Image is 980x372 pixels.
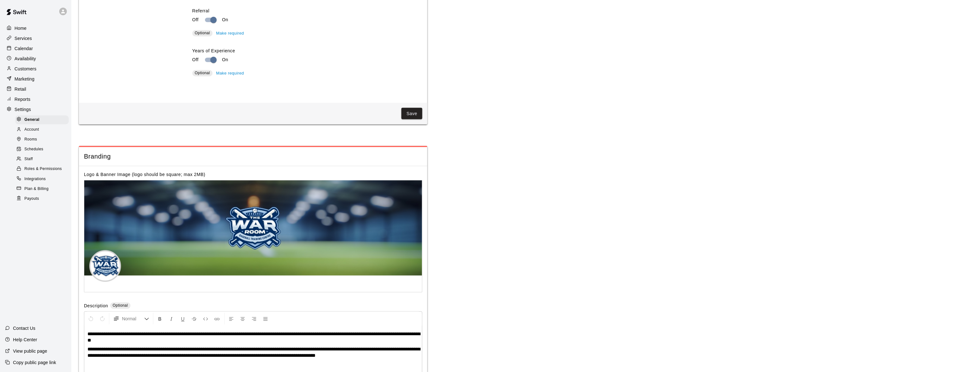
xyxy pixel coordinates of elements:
[24,136,37,143] span: Rooms
[15,165,69,173] div: Roles & Permissions
[15,135,71,145] a: Rooms
[84,172,205,177] label: Logo & Banner Image (logo should be square; max 2MB)
[5,44,66,53] a: Calendar
[15,194,71,204] a: Payouts
[15,115,69,124] div: General
[226,313,237,324] button: Left Align
[97,313,108,324] button: Redo
[5,34,66,43] a: Services
[15,194,69,203] div: Payouts
[15,135,69,144] div: Rooms
[15,145,71,154] a: Schedules
[15,184,71,194] a: Plan & Billing
[24,127,39,133] span: Account
[177,313,188,324] button: Format Underline
[15,35,32,42] p: Services
[15,164,71,174] a: Roles & Permissions
[13,336,37,343] p: Help Center
[24,166,62,172] span: Roles & Permissions
[215,69,246,78] button: Make required
[84,152,422,161] span: Branding
[192,8,422,14] label: Referral
[195,71,210,75] span: Optional
[192,48,422,54] label: Years of Experience
[192,16,199,23] p: Off
[24,196,39,202] span: Payouts
[15,115,71,125] a: General
[15,106,31,113] p: Settings
[15,125,69,134] div: Account
[5,23,66,33] a: Home
[122,316,144,322] span: Normal
[15,185,69,193] div: Plan & Billing
[111,313,152,324] button: Formatting Options
[15,55,36,62] p: Availability
[15,66,36,72] p: Customers
[13,359,56,366] p: Copy public page link
[15,125,71,134] a: Account
[15,45,33,52] p: Calendar
[192,56,199,63] p: Off
[166,313,177,324] button: Format Italics
[15,155,69,164] div: Staff
[15,76,35,82] p: Marketing
[237,313,248,324] button: Center Align
[15,96,30,102] p: Reports
[260,313,271,324] button: Justify Align
[24,186,48,192] span: Plan & Billing
[15,145,69,154] div: Schedules
[15,174,71,184] a: Integrations
[401,108,422,120] button: Save
[13,325,35,331] p: Contact Us
[222,16,228,23] p: On
[24,146,43,153] span: Schedules
[24,176,46,182] span: Integrations
[15,86,26,92] p: Retail
[84,303,108,310] label: Description
[5,64,66,74] a: Customers
[195,31,210,35] span: Optional
[249,313,259,324] button: Right Align
[5,54,66,63] a: Availability
[86,313,96,324] button: Undo
[15,154,71,164] a: Staff
[215,29,246,38] button: Make required
[113,303,128,308] span: Optional
[13,348,47,354] p: View public page
[15,175,69,184] div: Integrations
[189,313,200,324] button: Format Strikethrough
[5,95,66,104] a: Reports
[212,313,222,324] button: Insert Link
[24,117,40,123] span: General
[155,313,165,324] button: Format Bold
[15,25,27,31] p: Home
[5,74,66,84] a: Marketing
[200,313,211,324] button: Insert Code
[222,56,228,63] p: On
[5,105,66,114] a: Settings
[24,156,33,162] span: Staff
[5,84,66,94] a: Retail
